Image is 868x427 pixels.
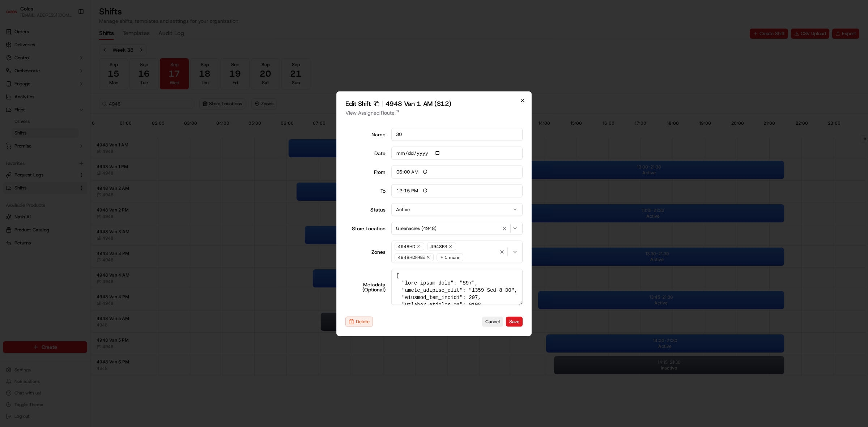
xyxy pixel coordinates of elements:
span: Knowledge Base [14,105,55,112]
input: Got a question? Start typing here... [19,47,130,54]
a: View Assigned Route [345,109,523,116]
label: Status [345,207,386,212]
span: 4948BB [430,243,447,249]
span: 4948 Van 1 AM (S12) [386,100,451,107]
span: Greenacres (4948) [396,225,437,231]
a: Powered byPylon [51,122,88,128]
img: 1736555255976-a54dd68f-1ca7-489b-9aae-adbdc363a1c4 [7,69,20,82]
button: 4948HD4948BB4948HDFREE+ 1 more [391,240,523,263]
div: We're available if you need us! [25,76,92,82]
span: 4948HD [398,243,415,249]
input: Shift name [391,128,523,141]
span: API Documentation [68,105,116,112]
span: 4948HDFREE [398,254,425,260]
a: 💻API Documentation [58,102,119,115]
textarea: { "lore_ipsum_dolo": "S97", "ametc_adipisc_elit": "1359 Sed 8 DO", "eiusmod_tem_incidi": 207, "ut... [391,269,523,305]
p: Welcome 👋 [7,29,132,40]
img: Nash [7,7,22,22]
button: Delete [345,316,373,326]
label: Date [345,150,386,155]
label: Zones [345,249,386,254]
div: From [345,169,386,174]
div: + 1 more [437,253,463,261]
span: Pylon [72,123,88,128]
div: 💻 [61,106,67,111]
button: Save [506,317,523,327]
h2: Edit Shift [345,100,523,107]
a: 📗Knowledge Base [4,102,58,115]
button: Greenacres (4948) [391,222,523,235]
div: 📗 [7,106,13,111]
button: Cancel [482,317,503,327]
label: Name [345,132,386,137]
label: Store Location [345,226,386,231]
div: Start new chat [25,69,119,76]
label: Metadata (Optional) [345,282,386,292]
div: To [345,188,386,193]
button: Start new chat [123,71,132,80]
